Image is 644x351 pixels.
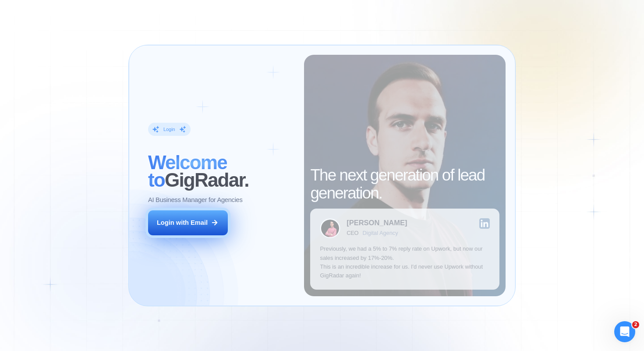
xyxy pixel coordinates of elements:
h2: ‍ GigRadar. [148,154,294,189]
iframe: Intercom live chat [614,321,635,342]
div: Digital Agency [363,230,398,237]
p: Previously, we had a 5% to 7% reply rate on Upwork, but now our sales increased by 17%-20%. This ... [320,245,489,280]
div: Login [163,126,175,133]
span: Welcome to [148,152,227,191]
div: [PERSON_NAME] [347,220,407,227]
h2: The next generation of lead generation. [310,167,499,202]
div: CEO [347,230,358,237]
span: 2 [632,321,639,328]
button: Login with Email [148,210,228,235]
p: AI Business Manager for Agencies [148,195,243,204]
div: Login with Email [157,218,208,227]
